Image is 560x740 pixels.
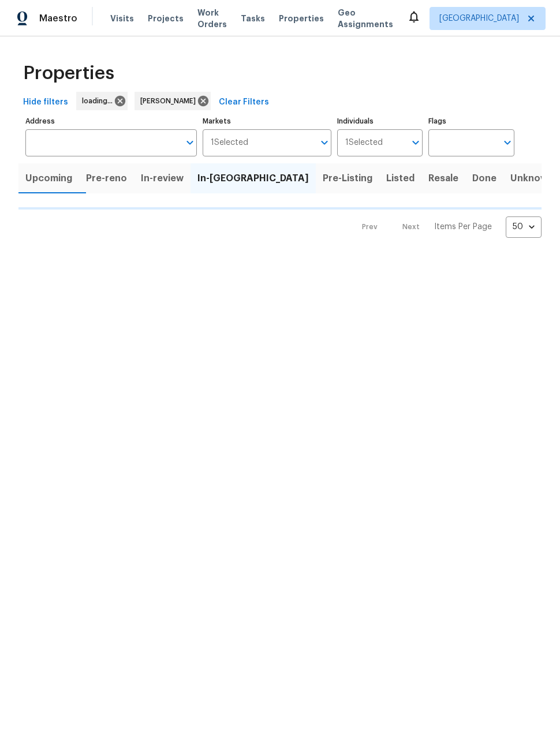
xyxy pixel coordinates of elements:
span: loading... [82,95,117,107]
span: Clear Filters [219,95,269,110]
span: Visits [110,13,134,24]
div: [PERSON_NAME] [135,92,211,110]
span: Tasks [241,14,265,23]
span: [PERSON_NAME] [140,95,200,107]
label: Flags [428,118,514,125]
span: Pre-Listing [323,170,372,186]
button: Open [408,134,424,151]
span: Work Orders [197,7,227,30]
span: Upcoming [25,170,72,186]
p: Items Per Page [434,221,492,233]
span: Listed [386,170,415,186]
div: loading... [76,92,128,110]
span: Hide filters [23,95,68,110]
span: Properties [279,13,324,24]
span: Projects [148,13,184,24]
button: Clear Filters [214,92,274,113]
span: Pre-reno [86,170,127,186]
label: Address [25,118,197,125]
span: 1 Selected [345,138,383,148]
div: 50 [506,212,542,242]
button: Hide filters [18,92,73,113]
button: Open [182,134,198,151]
span: [GEOGRAPHIC_DATA] [439,13,519,24]
span: In-[GEOGRAPHIC_DATA] [197,170,309,186]
span: Resale [428,170,458,186]
span: Done [472,170,496,186]
nav: Pagination Navigation [351,216,542,238]
button: Open [316,134,333,151]
span: Geo Assignments [338,7,393,30]
label: Markets [203,118,331,125]
span: In-review [141,170,184,186]
button: Open [499,134,516,151]
span: 1 Selected [211,138,248,148]
span: Properties [23,68,114,79]
span: Unknown [510,170,554,186]
span: Maestro [39,13,77,24]
label: Individuals [337,118,423,125]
